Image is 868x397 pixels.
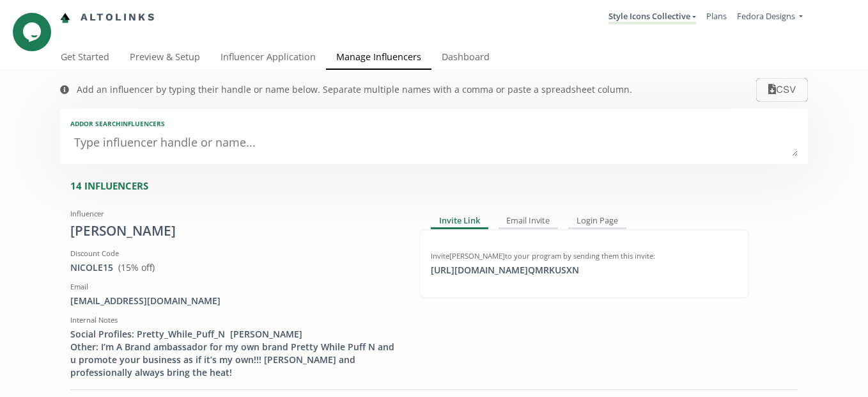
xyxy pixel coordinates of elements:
div: 14 INFLUENCERS [70,179,808,193]
div: Invite [PERSON_NAME] to your program by sending them this invite: [431,251,738,261]
a: Style Icons Collective [608,10,696,24]
div: Influencer [70,209,400,219]
div: Login Page [568,214,626,229]
div: [URL][DOMAIN_NAME] QMRKUSXN [423,264,587,277]
a: Manage Influencers [326,45,431,71]
div: Add an influencer by typing their handle or name below. Separate multiple names with a comma or p... [77,83,632,96]
iframe: chat widget [13,13,54,51]
div: Add or search INFLUENCERS [70,119,798,128]
a: NICOLE15 [70,261,113,273]
a: Get Started [50,45,120,71]
img: favicon-32x32.png [60,13,70,23]
div: Discount Code [70,248,400,259]
div: [PERSON_NAME] [70,222,400,241]
div: Internal Notes [70,315,400,325]
div: Social Profiles: Pretty_While_Puff_N [PERSON_NAME] Other: I’m A Brand ambassador for my own brand... [70,328,400,379]
a: Altolinks [60,7,156,28]
div: Email Invite [499,214,559,229]
span: Fedora Designs [737,10,795,22]
a: Influencer Application [210,45,326,71]
button: CSV [756,78,808,102]
a: Plans [706,10,727,22]
div: [EMAIL_ADDRESS][DOMAIN_NAME] [70,295,400,307]
a: Dashboard [431,45,500,71]
a: Fedora Designs [737,10,803,25]
div: Email [70,282,400,292]
div: Invite Link [431,214,488,229]
span: ( 15 % off) [118,261,155,273]
a: Preview & Setup [120,45,210,71]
